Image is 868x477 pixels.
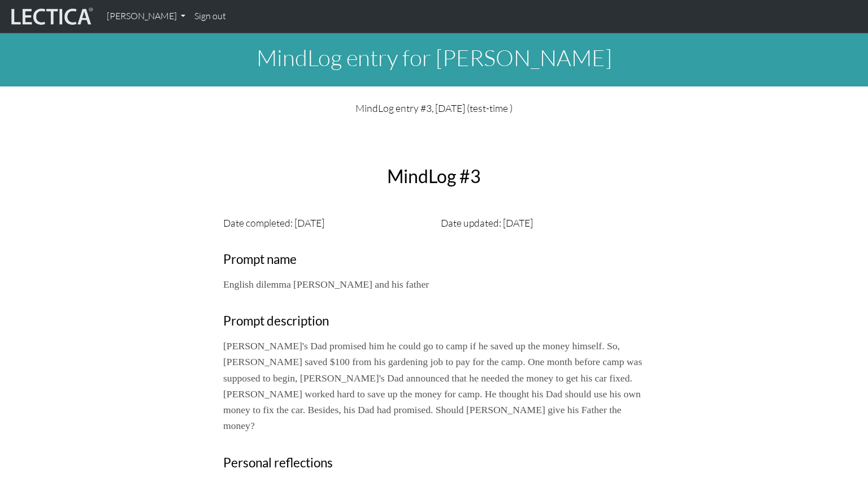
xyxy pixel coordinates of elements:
[223,276,645,292] p: English dilemma [PERSON_NAME] and his father
[8,6,93,27] img: lecticalive
[223,338,645,433] p: [PERSON_NAME]'s Dad promised him he could go to camp if he saved up the money himself. So, [PERSO...
[434,215,652,231] div: Date updated: [DATE]
[223,456,645,471] h3: Personal reflections
[190,5,231,28] a: Sign out
[294,216,324,229] span: [DATE]
[223,100,645,116] p: MindLog entry #3, [DATE] (test-time )
[223,215,293,231] label: Date completed:
[223,314,645,329] h3: Prompt description
[223,252,645,267] h3: Prompt name
[216,166,652,187] h2: MindLog #3
[102,5,190,28] a: [PERSON_NAME]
